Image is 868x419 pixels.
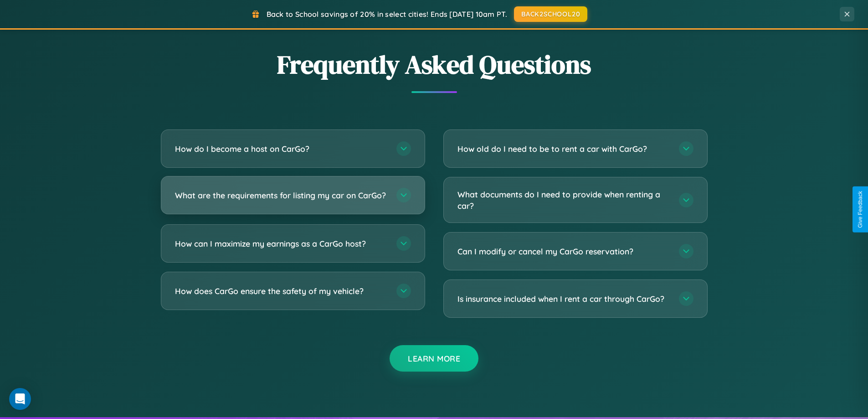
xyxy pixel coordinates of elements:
button: Learn More [390,345,478,372]
h3: Can I modify or cancel my CarGo reservation? [457,246,670,257]
h3: How do I become a host on CarGo? [175,143,387,155]
button: BACK2SCHOOL20 [514,6,587,22]
h3: How does CarGo ensure the safety of my vehicle? [175,285,387,297]
h3: What are the requirements for listing my car on CarGo? [175,190,387,201]
div: Open Intercom Messenger [9,388,31,410]
div: Give Feedback [857,191,863,228]
h2: Frequently Asked Questions [161,47,708,82]
span: Back to School savings of 20% in select cities! Ends [DATE] 10am PT. [267,10,507,19]
h3: Is insurance included when I rent a car through CarGo? [457,293,670,305]
h3: What documents do I need to provide when renting a car? [457,189,670,211]
h3: How can I maximize my earnings as a CarGo host? [175,238,387,249]
h3: How old do I need to be to rent a car with CarGo? [457,143,670,155]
